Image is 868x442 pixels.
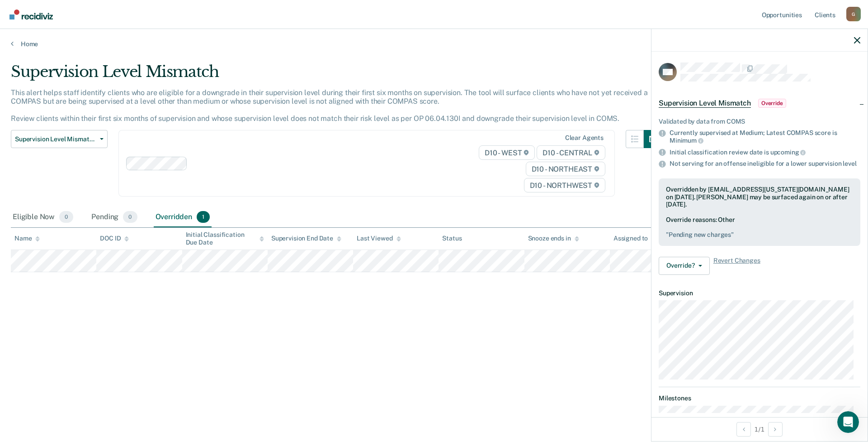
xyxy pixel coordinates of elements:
[186,231,264,246] div: Initial Classification Due Date
[537,145,605,160] span: D10 - CENTRAL
[11,207,75,227] div: Eligible Now
[666,231,853,239] pre: " Pending new charges "
[14,235,40,242] div: Name
[357,235,401,242] div: Last Viewed
[670,137,703,144] span: Minimum
[11,40,857,48] a: Home
[524,178,605,192] span: D10 - NORTHWEST
[15,135,96,143] span: Supervision Level Mismatch
[670,129,860,144] div: Currently supervised at Medium; Latest COMPAS score is
[651,89,868,118] div: Supervision Level MismatchOverride
[11,88,648,123] p: This alert helps staff identify clients who are eligible for a downgrade in their supervision lev...
[271,235,341,242] div: Supervision End Date
[846,7,861,21] button: Profile dropdown button
[659,99,751,108] span: Supervision Level Mismatch
[768,422,783,437] button: Next Opportunity
[666,186,853,208] div: Overridden by [EMAIL_ADDRESS][US_STATE][DOMAIN_NAME] on [DATE]. [PERSON_NAME] may be surfaced aga...
[90,207,139,227] div: Pending
[11,62,662,88] div: Supervision Level Mismatch
[659,289,860,297] dt: Supervision
[9,10,53,19] img: Recidiviz
[613,235,656,242] div: Assigned to
[154,207,212,227] div: Overridden
[713,257,760,275] span: Revert Changes
[670,160,860,168] div: Not serving for an offense ineligible for a lower supervision
[666,216,853,239] div: Override reasons: Other
[123,211,137,223] span: 0
[479,145,535,160] span: D10 - WEST
[197,211,210,223] span: 1
[736,422,751,437] button: Previous Opportunity
[659,118,860,125] div: Validated by data from COMS
[526,162,605,176] span: D10 - NORTHEAST
[758,99,786,108] span: Override
[528,235,579,242] div: Snooze ends in
[846,7,861,21] div: G
[565,134,604,142] div: Clear agents
[651,417,868,441] div: 1 / 1
[843,160,856,167] span: level
[100,235,129,242] div: DOC ID
[770,149,806,156] span: upcoming
[659,257,710,275] button: Override?
[59,211,73,223] span: 0
[442,235,462,242] div: Status
[837,411,859,433] iframe: Intercom live chat
[659,394,860,402] dt: Milestones
[670,148,860,156] div: Initial classification review date is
